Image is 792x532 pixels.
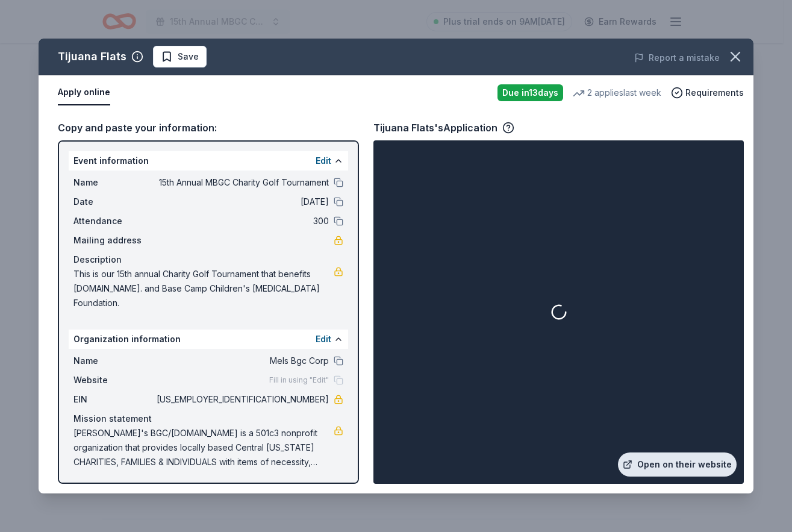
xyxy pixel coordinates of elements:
button: Edit [316,154,331,168]
span: 15th Annual MBGC Charity Golf Tournament [154,175,329,190]
span: Attendance [73,214,154,228]
span: Save [178,49,199,64]
div: Tijuana Flats [58,47,126,66]
span: Name [73,354,154,368]
div: 2 applies last week [573,86,661,100]
button: Save [153,46,207,67]
button: Requirements [671,86,744,100]
span: [US_EMPLOYER_IDENTIFICATION_NUMBER] [154,392,329,407]
span: [PERSON_NAME]'s BGC/[DOMAIN_NAME] is a 501c3 nonprofit organization that provides locally based C... [73,426,334,469]
span: Mailing address [73,233,154,248]
span: [DATE] [154,195,329,209]
span: Requirements [685,86,744,100]
span: Name [73,175,154,190]
span: Fill in using "Edit" [269,375,329,385]
div: Tijuana Flats's Application [373,120,514,136]
span: Website [73,373,154,387]
span: 300 [154,214,329,228]
div: Copy and paste your information: [58,120,359,136]
span: Date [73,195,154,209]
span: Mels Bgc Corp [154,354,329,368]
div: Mission statement [73,412,343,426]
button: Apply online [58,80,110,105]
button: Edit [316,332,331,346]
span: EIN [73,392,154,407]
div: Due in 13 days [497,84,563,101]
div: Description [73,252,343,267]
button: Report a mistake [634,51,720,65]
div: Event information [69,151,348,171]
span: This is our 15th annual Charity Golf Tournament that benefits [DOMAIN_NAME]. and Base Camp Childr... [73,267,334,310]
a: Open on their website [618,452,737,477]
div: Organization information [69,330,348,349]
